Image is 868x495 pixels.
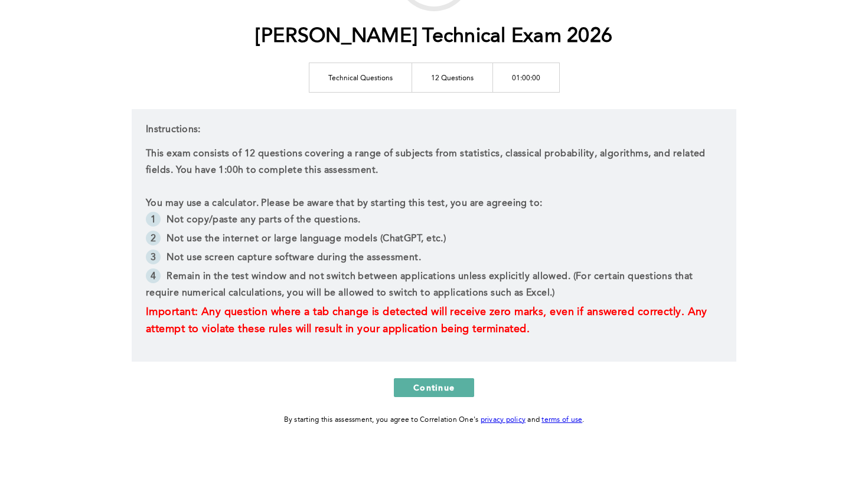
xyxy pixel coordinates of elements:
p: You may use a calculator. Please be aware that by starting this test, you are agreeing to: [146,195,722,212]
button: Continue [394,378,474,397]
div: By starting this assessment, you agree to Correlation One's and . [284,414,585,427]
a: terms of use [541,417,582,424]
li: Not use screen capture software during the assessment. [146,250,722,268]
td: Technical Questions [309,63,412,92]
li: Not copy/paste any parts of the questions. [146,212,722,231]
li: Not use the internet or large language models (ChatGPT, etc.) [146,231,722,250]
a: privacy policy [481,417,526,424]
div: Instructions: [132,109,736,362]
td: 01:00:00 [492,63,559,92]
span: Important: Any question where a tab change is detected will receive zero marks, even if answered ... [146,307,710,335]
li: Remain in the test window and not switch between applications unless explicitly allowed. (For cer... [146,268,722,304]
p: This exam consists of 12 questions covering a range of subjects from statistics, classical probab... [146,146,722,179]
span: Continue [413,382,455,393]
h1: [PERSON_NAME] Technical Exam 2026 [256,25,612,49]
td: 12 Questions [412,63,492,92]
